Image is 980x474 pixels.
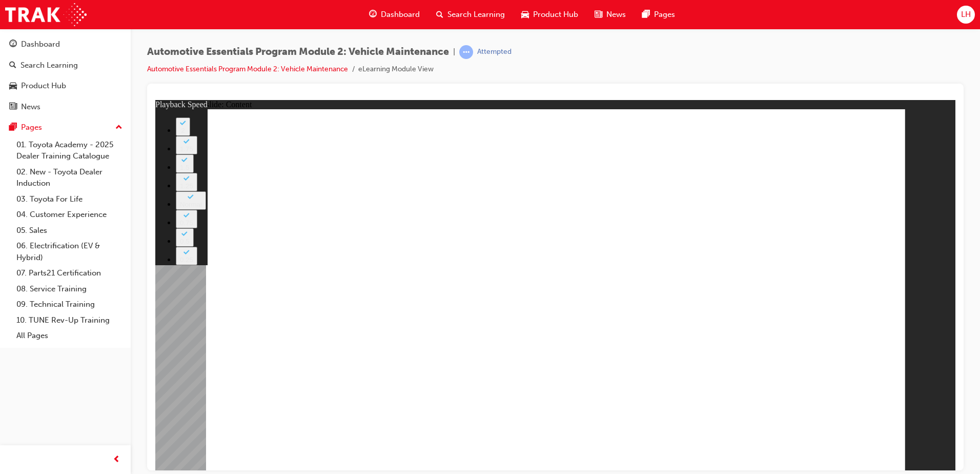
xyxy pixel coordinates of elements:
span: search-icon [9,61,16,70]
a: 03. Toyota For Life [12,191,127,207]
div: Search Learning [21,60,78,71]
img: Trak [5,3,87,26]
span: news-icon [595,8,602,21]
span: Product Hub [533,9,578,21]
a: guage-iconDashboard [361,4,428,25]
a: news-iconNews [586,4,634,25]
a: Product Hub [4,76,127,95]
span: Automotive Essentials Program Module 2: Vehicle Maintenance [147,46,449,58]
span: car-icon [9,82,17,91]
button: LH [957,6,975,24]
span: Dashboard [381,9,420,21]
a: pages-iconPages [634,4,683,25]
div: Product Hub [21,80,66,92]
span: Pages [654,9,675,21]
span: prev-icon [113,453,120,466]
div: Dashboard [21,38,60,50]
a: News [4,97,127,116]
a: 10. TUNE Rev-Up Training [12,312,127,328]
a: 06. Electrification (EV & Hybrid) [12,238,127,265]
a: 09. Technical Training [12,297,127,312]
span: pages-icon [9,123,17,132]
span: pages-icon [642,8,650,21]
span: guage-icon [369,8,377,21]
span: LH [961,9,971,21]
div: News [21,101,40,113]
span: News [606,9,626,21]
li: eLearning Module View [358,64,434,75]
a: All Pages [12,328,127,344]
a: Search Learning [4,56,127,75]
a: 05. Sales [12,223,127,239]
button: Pages [4,118,127,137]
a: 02. New - Toyota Dealer Induction [12,164,127,191]
span: guage-icon [9,40,17,49]
span: learningRecordVerb_ATTEMPT-icon [459,45,473,59]
button: DashboardSearch LearningProduct HubNews [4,33,127,118]
span: search-icon [436,8,443,21]
a: car-iconProduct Hub [513,4,586,25]
div: Attempted [477,47,512,57]
a: 07. Parts21 Certification [12,265,127,281]
a: 04. Customer Experience [12,207,127,223]
span: news-icon [9,103,17,112]
a: Automotive Essentials Program Module 2: Vehicle Maintenance [147,65,348,73]
a: 08. Service Training [12,281,127,297]
span: car-icon [521,8,529,21]
div: Pages [21,122,42,133]
span: up-icon [115,121,122,134]
span: Search Learning [447,9,505,21]
a: search-iconSearch Learning [428,4,513,25]
a: Dashboard [4,35,127,54]
span: | [453,46,455,58]
a: 01. Toyota Academy - 2025 Dealer Training Catalogue [12,137,127,164]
